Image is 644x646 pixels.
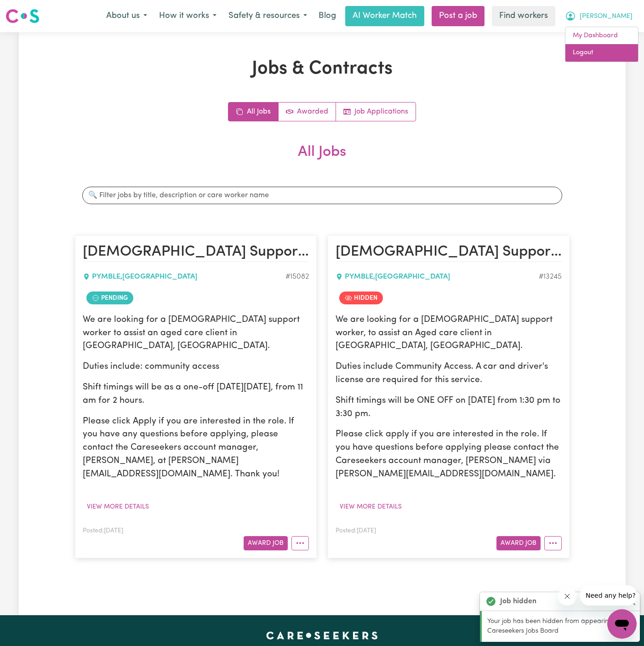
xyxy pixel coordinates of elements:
h2: Male Support Worker Needed In Pymble, NSW [83,243,309,262]
h2: All Jobs [75,143,570,176]
p: Shift timings will be ONE OFF on [DATE] from 1:30 pm to 3:30 pm. [336,394,562,421]
a: Post a job [432,6,484,26]
button: More options [544,536,562,550]
button: About us [100,6,153,26]
div: PYMBLE , [GEOGRAPHIC_DATA] [336,271,539,282]
p: Please click Apply if you are interested in the role. If you have any questions before applying, ... [83,415,309,481]
p: We are looking for a [DEMOGRAPHIC_DATA] support worker, to assist an Aged care client in [GEOGRAP... [336,314,562,353]
iframe: Close message [558,587,576,606]
div: Job ID #15082 [285,271,309,282]
div: Job ID #13245 [539,271,562,282]
button: View more details [336,500,406,514]
a: Active jobs [279,103,336,121]
span: Job contract pending review by care worker [86,292,133,304]
button: My Account [559,6,638,26]
a: My Dashboard [565,27,638,45]
a: Blog [313,6,342,26]
p: Please click apply if you are interested in the role. If you have questions before applying pleas... [336,428,562,481]
p: Your job has been hidden from appearing in the Careseekers Jobs Board [487,617,634,636]
p: We are looking for a [DEMOGRAPHIC_DATA] support worker to assist an aged care client in [GEOGRAPH... [83,314,309,353]
h2: Male Support Worker Needed ONE OFF 16/10 Wednesday In Pymble, NSW [336,243,562,262]
strong: Job hidden [500,596,536,607]
p: Duties include: community access [83,360,309,374]
a: Careseekers home page [266,632,378,639]
div: PYMBLE , [GEOGRAPHIC_DATA] [83,271,285,282]
p: Duties include Community Access. A car and driver's license are required for this service. [336,360,562,387]
div: My Account [565,27,638,62]
button: Safety & resources [222,6,313,26]
input: 🔍 Filter jobs by title, description or care worker name [82,187,562,204]
a: All jobs [228,103,279,121]
iframe: Message from company [580,585,637,606]
span: Job is hidden [339,292,383,304]
button: How it works [153,6,222,26]
h1: Jobs & Contracts [75,58,570,80]
iframe: Button to launch messaging window [607,609,637,639]
a: AI Worker Match [345,6,424,26]
button: View more details [83,500,153,514]
button: Award Job [496,536,541,550]
span: Posted: [DATE] [336,528,376,534]
button: More options [291,536,309,550]
p: Shift timings will be as a one-off [DATE][DATE], from 11 am for 2 hours. [83,381,309,408]
button: Award Job [244,536,288,550]
a: Job applications [336,103,416,121]
img: Careseekers logo [6,8,40,24]
a: Find workers [492,6,555,26]
a: Careseekers logo [6,6,40,27]
span: Posted: [DATE] [83,528,123,534]
a: Logout [565,44,638,62]
span: [PERSON_NAME] [580,11,633,22]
